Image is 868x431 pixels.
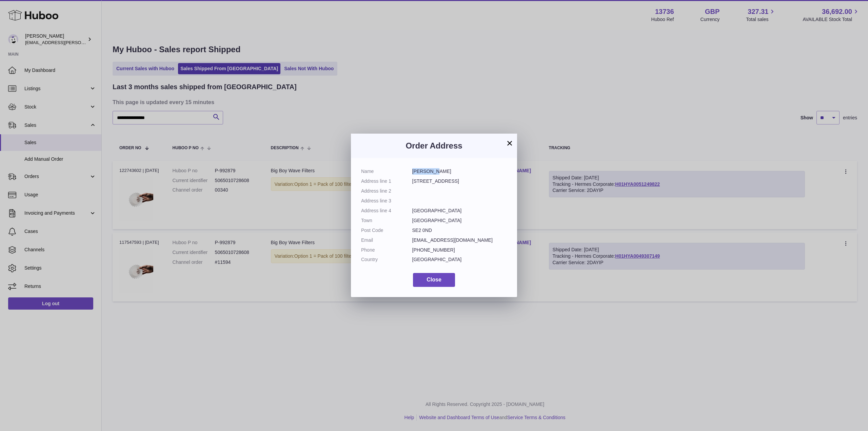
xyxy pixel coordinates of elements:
dt: Post Code [361,227,412,234]
dd: [PERSON_NAME] [412,168,507,175]
dt: Phone [361,247,412,253]
span: Close [427,277,441,282]
dt: Address line 2 [361,188,412,194]
dd: [PHONE_NUMBER] [412,247,507,253]
button: × [506,139,514,147]
dt: Address line 1 [361,178,412,184]
dd: [GEOGRAPHIC_DATA] [412,217,507,224]
dt: Name [361,168,412,175]
button: Close [413,273,455,287]
dd: [GEOGRAPHIC_DATA] [412,208,507,214]
dt: Country [361,256,412,263]
dd: [GEOGRAPHIC_DATA] [412,256,507,263]
h3: Order Address [361,140,507,151]
dd: [EMAIL_ADDRESS][DOMAIN_NAME] [412,237,507,243]
dt: Address line 4 [361,208,412,214]
dt: Email [361,237,412,243]
dd: [STREET_ADDRESS] [412,178,507,184]
dd: SE2 0ND [412,227,507,234]
dt: Town [361,217,412,224]
dt: Address line 3 [361,198,412,204]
